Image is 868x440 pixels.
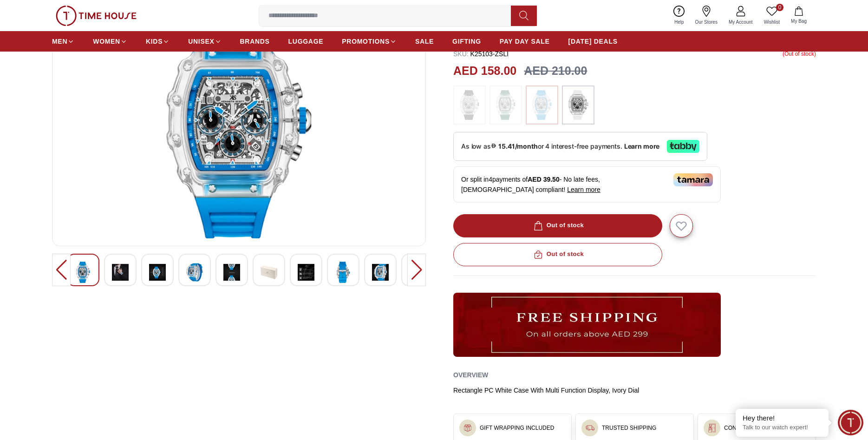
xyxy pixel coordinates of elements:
a: Help [669,4,690,27]
span: AED 39.50 [528,176,559,183]
h2: AED 158.00 [453,62,516,80]
img: ... [463,423,472,433]
span: My Account [725,19,757,26]
a: PAY DAY SALE [500,33,550,50]
a: SALE [415,33,434,50]
a: 0Wishlist [758,4,785,27]
img: Kenneth Scott Men's Multi Function Ivory Dial Watch - K25103-ZSBI [186,262,203,283]
img: Kenneth Scott Men's Multi Function Ivory Dial Watch - K25103-ZSBI [75,262,91,283]
img: Kenneth Scott Men's Multi Function Ivory Dial Watch - K25103-ZSBI [298,262,314,283]
a: GIFTING [452,33,481,50]
span: WOMEN [93,37,120,46]
div: Hey there! [743,414,822,423]
span: KIDS [146,37,163,46]
p: K25103-ZSLI [453,49,509,59]
p: Talk to our watch expert! [743,424,822,432]
div: Chat Widget [838,410,863,435]
img: Kenneth Scott Men's Multi Function Ivory Dial Watch - K25103-ZSBI [335,262,352,283]
span: [DATE] DEALS [568,37,618,46]
p: ( Out of stock ) [783,49,816,59]
span: Wishlist [760,19,783,26]
img: ... [707,423,717,433]
span: Our Stores [692,19,721,26]
span: LUGGAGE [288,37,324,46]
img: Kenneth Scott Men's Multi Function Ivory Dial Watch - K25103-ZSBI [60,15,418,238]
span: MEN [52,37,67,46]
span: GIFTING [452,37,481,46]
img: Tamara [673,173,713,186]
img: Kenneth Scott Men's Multi Function Ivory Dial Watch - K25103-ZSBI [223,262,240,283]
span: UNISEX [188,37,214,46]
h3: GIFT WRAPPING INCLUDED [480,424,554,432]
span: SKU : [453,50,469,58]
img: ... [453,293,721,357]
img: Kenneth Scott Men's Multi Function Ivory Dial Watch - K25103-ZSBI [112,262,129,283]
img: Kenneth Scott Men's Multi Function Ivory Dial Watch - K25103-ZSBI [261,262,277,283]
h2: Overview [453,368,488,382]
a: BRANDS [240,33,270,50]
a: WOMEN [93,33,127,50]
span: PROMOTIONS [342,37,390,46]
img: Kenneth Scott Men's Multi Function Ivory Dial Watch - K25103-ZSBI [372,262,389,283]
img: ... [530,90,554,120]
span: Help [671,19,688,26]
span: PAY DAY SALE [500,37,550,46]
span: My Bag [787,18,810,25]
div: Rectangle PC White Case With Multi Function Display, Ivory Dial [453,386,816,395]
a: KIDS [146,33,170,50]
a: PROMOTIONS [342,33,397,50]
span: 0 [776,4,783,11]
img: Kenneth Scott Men's Multi Function Ivory Dial Watch - K25103-ZSBI [149,262,166,283]
h3: CONTACTLESS DELIVERY [724,424,794,432]
a: [DATE] DEALS [568,33,618,50]
span: BRANDS [240,37,270,46]
img: ... [585,423,594,433]
a: LUGGAGE [288,33,324,50]
img: ... [567,90,590,120]
div: Or split in 4 payments of - No late fees, [DEMOGRAPHIC_DATA] compliant! [453,166,721,203]
img: ... [458,90,481,120]
a: Our Stores [690,4,723,27]
img: ... [494,90,517,120]
img: ... [56,6,137,26]
button: My Bag [785,5,812,26]
h3: AED 210.00 [524,62,587,80]
h3: TRUSTED SHIPPING [602,424,656,432]
span: Learn more [567,186,600,193]
span: SALE [415,37,434,46]
a: MEN [52,33,74,50]
a: UNISEX [188,33,221,50]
